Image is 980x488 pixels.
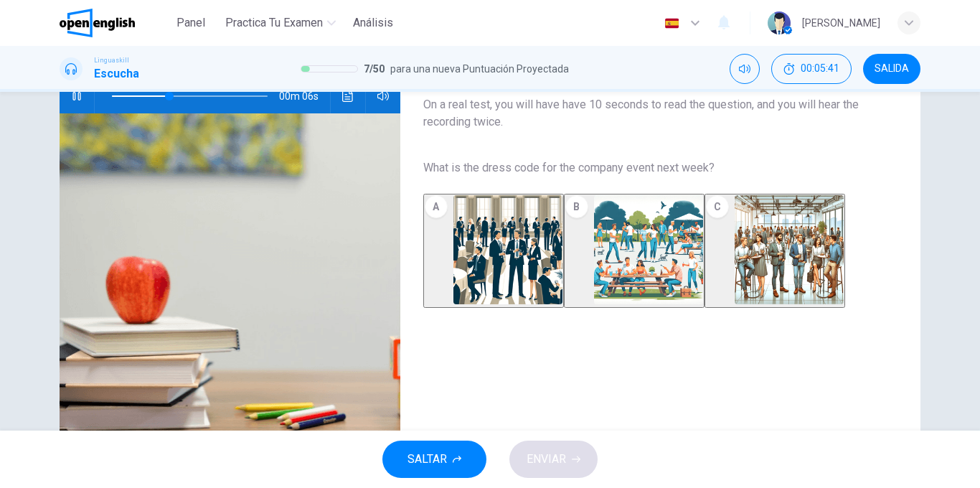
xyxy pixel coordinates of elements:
span: SALIDA [875,63,909,75]
img: Profile picture [768,11,791,34]
img: OpenEnglish logo [60,9,135,37]
div: Ocultar [771,54,852,84]
button: Panel [168,10,214,36]
span: Practica tu examen [225,14,323,32]
button: SALTAR [382,441,486,478]
span: 00m 06s [279,79,330,113]
a: OpenEnglish logo [60,9,168,37]
span: SALTAR [407,449,447,469]
button: Practica tu examen [220,10,341,36]
img: C [735,195,844,304]
button: Haz clic para ver la transcripción del audio [336,79,359,113]
span: Linguaskill [94,55,129,65]
span: 7 / 50 [364,60,385,78]
button: A [423,194,564,308]
span: On a real test, you will have have 10 seconds to read the question, and you will hear the recordi... [423,96,875,131]
button: C [705,194,845,308]
button: SALIDA [863,54,920,84]
img: Listen to a clip about the dress code for an event. [60,113,400,463]
span: What is the dress code for the company event next week? [423,159,875,177]
button: Análisis [347,10,399,36]
span: para una nueva Puntuación Proyectada [390,60,569,78]
h1: Escucha [94,65,139,83]
span: 00:05:41 [801,63,839,75]
div: A [425,195,448,218]
span: Análisis [353,14,393,32]
div: B [565,195,588,218]
div: [PERSON_NAME] [802,14,880,32]
span: Panel [176,14,205,32]
div: Silenciar [730,54,760,84]
img: A [453,195,562,304]
button: B [564,194,705,308]
img: es [663,18,681,29]
button: 00:05:41 [771,54,852,84]
img: B [594,195,703,304]
div: C [706,195,729,218]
